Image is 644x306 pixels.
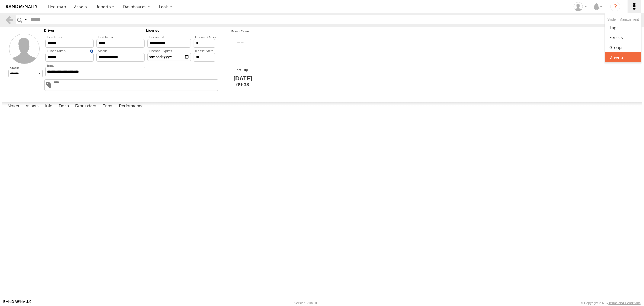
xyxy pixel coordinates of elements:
[24,15,28,24] label: Search Query
[116,102,147,111] label: Performance
[294,301,317,305] div: Version: 308.01
[3,300,31,306] a: Visit our Website
[5,15,14,24] a: Back to previous Page
[22,102,41,111] label: Assets
[5,102,22,111] label: Notes
[609,301,641,305] a: Terms and Conditions
[233,75,252,81] span: [DATE]
[581,301,641,305] div: © Copyright 2025 -
[72,102,99,111] label: Reminders
[6,5,37,9] img: rand-logo.svg
[56,102,72,111] label: Docs
[44,28,146,33] h5: Driver
[146,28,217,33] h5: License
[218,56,227,60] div: Average score based on the driver's last 7 days trips / Max score during the same period.
[572,2,589,11] div: Jason Ham
[45,49,94,53] label: Driver ID is a unique identifier of your choosing, e.g. Employee No., Licence Number
[100,102,115,111] label: Trips
[610,2,620,11] i: ?
[42,102,55,111] label: Info
[223,81,263,89] span: 09:38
